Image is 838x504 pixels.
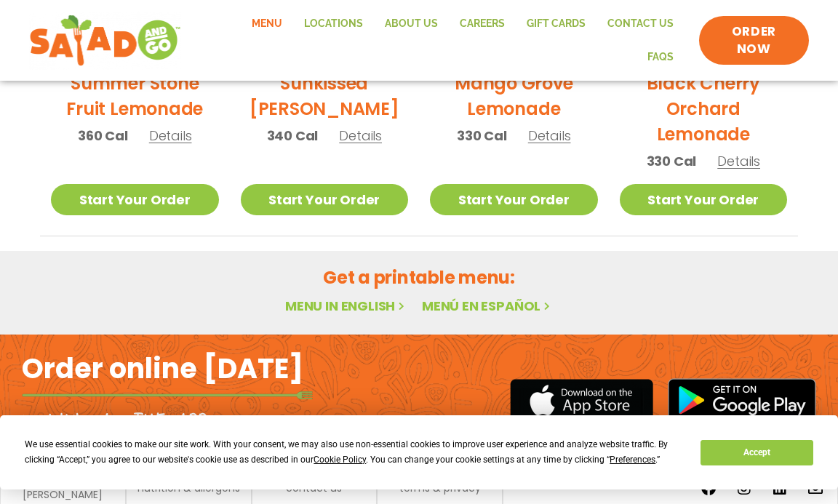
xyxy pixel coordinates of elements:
span: 330 Cal [647,151,697,171]
a: FAQs [637,41,685,74]
span: Details [717,152,760,170]
h2: Black Cherry Orchard Lemonade [620,71,788,147]
a: Contact Us [596,7,685,41]
a: Locations [293,7,374,41]
img: appstore [510,377,653,424]
a: Menú en español [422,297,553,315]
span: 360 Cal [78,126,128,145]
a: contact us [286,483,342,493]
h2: Order online [DATE] [22,351,303,386]
a: Start Your Order [51,184,219,215]
a: Start Your Order [241,184,409,215]
a: Start Your Order [430,184,598,215]
span: 340 Cal [267,126,319,145]
img: new-SAG-logo-768×292 [29,12,181,70]
span: ORDER NOW [714,23,794,58]
a: Menu in English [285,297,407,315]
span: Details [149,127,192,145]
img: google_play [668,378,816,422]
a: Careers [449,7,516,41]
div: We use essential cookies to make our site work. With your consent, we may also use non-essential ... [25,437,683,468]
h2: Summer Stone Fruit Lemonade [51,71,219,121]
a: nutrition & allergens [137,483,240,493]
span: Details [528,127,571,145]
span: Preferences [610,455,655,465]
a: Menu [241,7,293,41]
span: Cookie Policy [314,455,366,465]
img: fork [22,391,313,399]
h2: Download the app [22,409,207,450]
a: meet chef [PERSON_NAME] [8,479,118,500]
a: About Us [374,7,449,41]
a: terms & privacy [399,483,481,493]
a: ORDER NOW [699,16,809,65]
span: 330 Cal [457,126,507,145]
a: GIFT CARDS [516,7,596,41]
button: Accept [701,440,813,465]
a: Start Your Order [620,184,788,215]
h2: Get a printable menu: [40,265,798,290]
span: Details [339,127,382,145]
h2: Mango Grove Lemonade [430,71,598,121]
h2: Sunkissed [PERSON_NAME] [241,71,409,121]
nav: Menu [196,7,685,73]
